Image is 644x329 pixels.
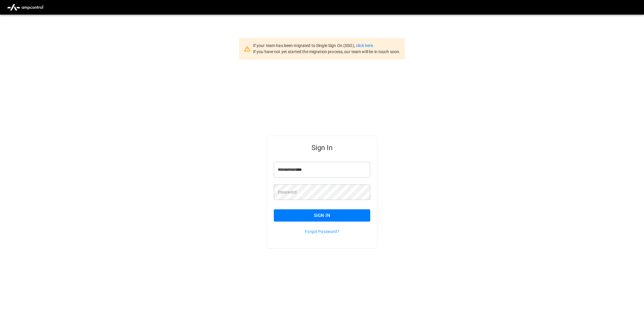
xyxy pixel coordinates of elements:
span: If your team has been migrated to Single Sign On (SSO), [253,43,356,48]
p: Forgot Password? [274,229,370,234]
span: If you have not yet started the migration process, our team will be in touch soon. [253,49,401,54]
a: click here. [356,43,374,48]
button: Sign In [274,209,370,222]
img: ampcontrol.io logo [5,2,46,13]
h5: Sign In [274,143,370,152]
